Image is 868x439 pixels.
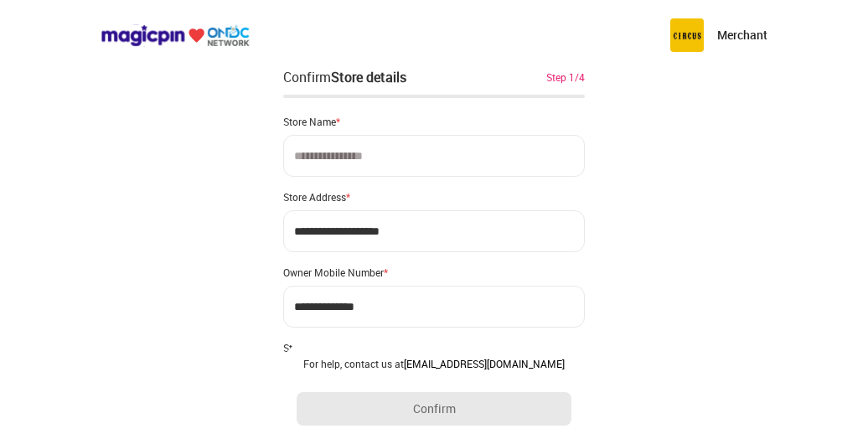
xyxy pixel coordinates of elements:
[283,266,585,279] div: Owner Mobile Number
[283,341,585,354] div: Store Mobile Number
[404,357,565,370] a: [EMAIL_ADDRESS][DOMAIN_NAME]
[670,18,704,52] img: circus.b677b59b.png
[331,68,406,86] div: Store details
[283,67,406,87] div: Confirm
[297,357,571,370] div: For help, contact us at
[546,70,585,85] div: Step 1/4
[297,392,571,426] button: Confirm
[717,27,767,44] p: Merchant
[101,24,250,47] img: ondc-logo-new-small.8a59708e.svg
[283,115,585,128] div: Store Name
[283,190,585,204] div: Store Address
